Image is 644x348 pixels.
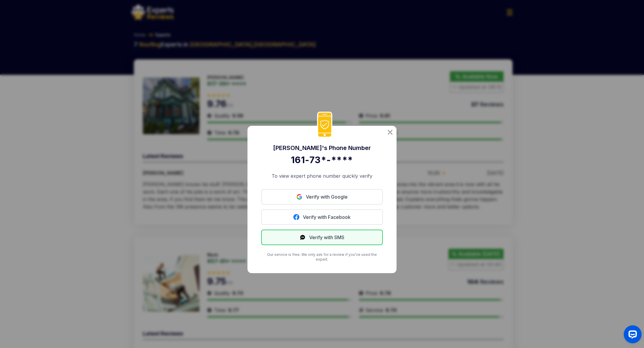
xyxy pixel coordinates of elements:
a: Verify with Facebook [261,209,383,225]
p: Our service is free. We only ask for a review if you’ve used the expert. [261,252,383,262]
p: To view expert phone number quickly verify [261,172,383,180]
button: Verify with SMS [261,230,383,245]
a: Verify with Google [261,189,383,205]
iframe: OpenWidget widget [619,323,644,348]
div: [PERSON_NAME] 's Phone Number [261,144,383,152]
img: phoneIcon [317,112,332,138]
img: categoryImgae [388,130,392,134]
